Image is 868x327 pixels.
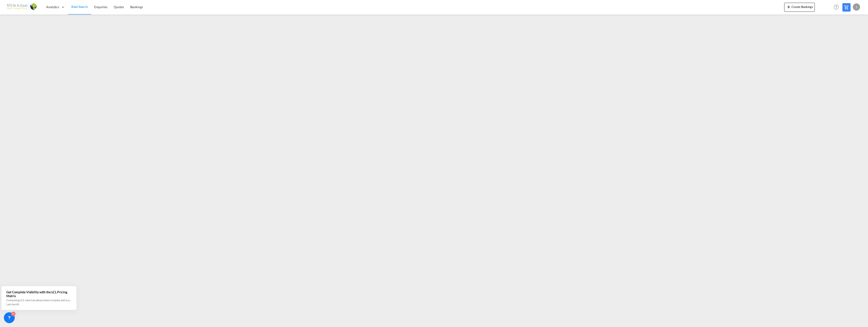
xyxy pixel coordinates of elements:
span: Quotes [114,5,124,9]
div: Help [832,3,842,11]
span: Analytics [46,5,59,9]
span: Rate Search [71,5,88,9]
img: af31b1c0b01f11ecbc353f8e72265e29.png [7,2,37,12]
div: J [853,3,860,11]
button: icon-plus 400-fgCreate Bookings [784,3,815,12]
span: Enquiries [94,5,107,9]
span: Help [832,3,840,11]
md-icon: icon-plus 400-fg [786,4,791,10]
span: Bookings [130,5,143,9]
